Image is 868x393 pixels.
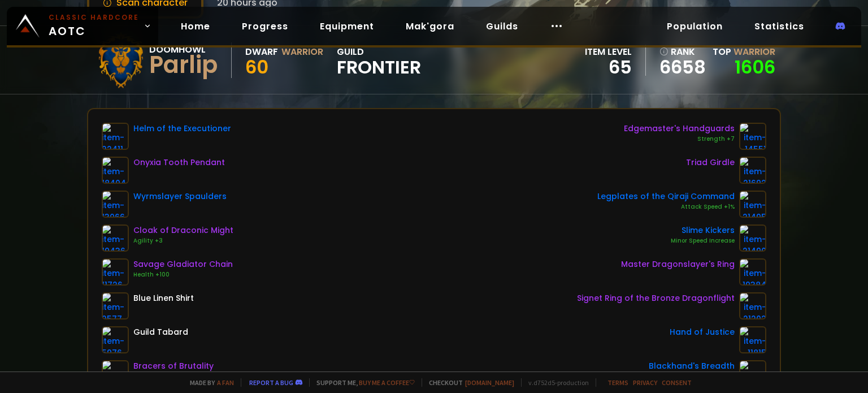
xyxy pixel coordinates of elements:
[217,378,234,387] a: a fan
[149,42,218,57] div: Doomhowl
[133,270,233,279] div: Health +100
[102,326,129,353] img: item-5976
[477,15,527,38] a: Guilds
[671,224,735,236] div: Slime Kickers
[397,15,463,38] a: Mak'gora
[577,292,735,304] div: Signet Ring of the Bronze Dragonflight
[133,292,194,304] div: Blue Linen Shirt
[739,191,766,218] img: item-21495
[233,15,297,38] a: Progress
[624,123,735,135] div: Edgemaster's Handguards
[245,54,268,80] span: 60
[133,157,225,169] div: Onyxia Tooth Pendant
[734,45,775,58] span: Warrior
[102,292,129,319] img: item-2577
[658,15,732,38] a: Population
[735,54,775,80] a: 1606
[133,236,233,245] div: Agility +3
[133,123,231,135] div: Helm of the Executioner
[133,326,188,338] div: Guild Tabard
[633,378,657,387] a: Privacy
[133,191,227,202] div: Wyrmslayer Spaulders
[465,378,514,387] a: [DOMAIN_NAME]
[607,378,628,387] a: Terms
[659,59,706,76] a: 6658
[359,378,415,387] a: Buy me a coffee
[739,123,766,150] img: item-14551
[7,7,158,45] a: Classic HardcoreAOTC
[281,45,323,59] div: Warrior
[102,191,129,218] img: item-13066
[249,378,293,387] a: Report a bug
[585,59,632,76] div: 65
[739,326,766,353] img: item-11815
[311,15,383,38] a: Equipment
[624,135,735,144] div: Strength +7
[662,378,692,387] a: Consent
[670,326,735,338] div: Hand of Justice
[102,123,129,150] img: item-22411
[49,12,139,40] span: AOTC
[133,360,214,372] div: Bracers of Brutality
[172,15,219,38] a: Home
[309,378,415,387] span: Support me,
[739,224,766,252] img: item-21490
[713,45,775,59] div: Top
[739,292,766,319] img: item-21202
[739,258,766,286] img: item-19384
[133,258,233,270] div: Savage Gladiator Chain
[686,157,735,169] div: Triad Girdle
[422,378,514,387] span: Checkout
[649,360,735,372] div: Blackhand's Breadth
[597,202,735,211] div: Attack Speed +1%
[102,258,129,286] img: item-11726
[671,236,735,245] div: Minor Speed Increase
[585,45,632,59] div: item level
[102,224,129,252] img: item-19436
[521,378,589,387] span: v. d752d5 - production
[183,378,234,387] span: Made by
[745,15,813,38] a: Statistics
[337,45,421,76] div: guild
[49,12,139,23] small: Classic Hardcore
[597,191,735,202] div: Legplates of the Qiraji Command
[245,45,278,59] div: Dwarf
[739,157,766,184] img: item-21692
[133,224,233,236] div: Cloak of Draconic Might
[659,45,706,59] div: rank
[149,57,218,74] div: Parlip
[337,59,421,76] span: Frontier
[102,157,129,184] img: item-18404
[621,258,735,270] div: Master Dragonslayer's Ring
